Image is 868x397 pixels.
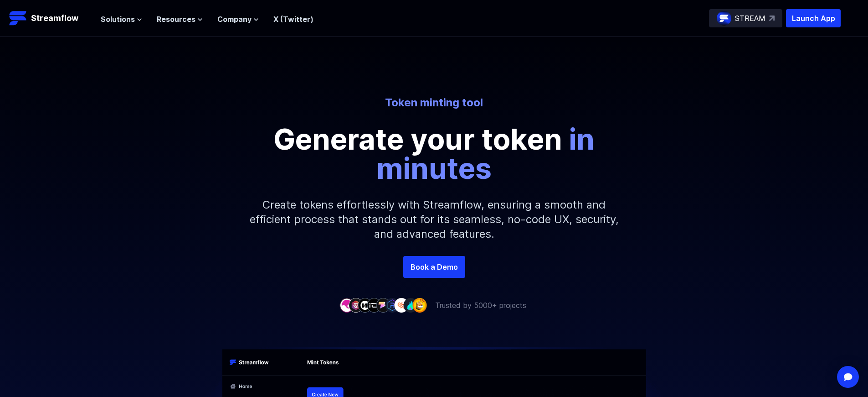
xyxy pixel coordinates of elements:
[376,121,595,186] span: in minutes
[101,14,142,25] button: Solutions
[367,298,381,312] img: company-4
[217,14,252,25] span: Company
[735,13,765,24] p: STREAM
[709,9,782,27] a: STREAM
[229,125,639,183] p: Generate your token
[376,298,390,312] img: company-5
[101,14,135,25] span: Solutions
[9,9,92,27] a: Streamflow
[403,298,418,312] img: company-8
[9,9,27,27] img: Streamflow Logo
[385,298,400,312] img: company-6
[435,300,526,311] p: Trusted by 5000+ projects
[157,14,203,25] button: Resources
[339,298,354,312] img: company-1
[786,9,841,27] button: Launch App
[403,256,465,278] a: Book a Demo
[31,12,78,25] p: Streamflow
[217,14,259,25] button: Company
[769,16,775,21] img: top-right-arrow.svg
[717,11,731,26] img: streamflow-logo-circle.png
[157,14,195,25] span: Resources
[273,15,313,24] a: X (Twitter)
[358,298,372,312] img: company-3
[394,298,409,312] img: company-7
[238,183,630,256] p: Create tokens effortlessly with Streamflow, ensuring a smooth and efficient process that stands o...
[412,298,427,312] img: company-9
[182,95,687,110] p: Token minting tool
[837,366,859,388] div: Open Intercom Messenger
[349,298,363,312] img: company-2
